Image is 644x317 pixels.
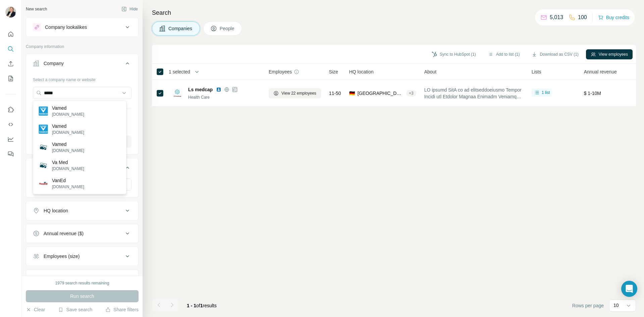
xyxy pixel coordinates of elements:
button: Company [26,55,138,74]
div: Open Intercom Messenger [621,281,637,297]
button: Industry [26,160,138,178]
span: 1 - 1 [187,303,196,308]
p: VanEd [52,177,84,184]
button: Download as CSV (1) [527,49,583,59]
span: Lists [532,68,541,75]
div: + 3 [406,90,416,96]
p: 100 [578,13,587,21]
span: Rows per page [572,302,604,309]
p: [DOMAIN_NAME] [52,111,84,117]
p: Vamed [52,105,84,111]
button: Feedback [5,148,16,160]
button: Clear [26,306,45,313]
button: View 22 employees [269,88,321,98]
span: People [220,25,235,32]
div: Select a company name or website [33,74,131,83]
button: Search [5,43,16,55]
span: About [424,68,437,75]
button: Quick start [5,28,16,40]
p: Vamed [52,141,84,148]
button: My lists [5,72,16,85]
div: New search [26,6,47,12]
span: of [196,303,200,308]
p: [DOMAIN_NAME] [52,166,84,172]
p: Vamed [52,123,84,129]
img: Vamed [39,124,48,134]
img: Vamed [39,143,48,152]
span: 11-50 [329,90,341,97]
div: Employees (size) [44,253,79,260]
button: Add to list (1) [483,49,525,59]
img: LinkedIn logo [216,87,221,92]
button: Dashboard [5,133,16,145]
span: Annual revenue [584,68,617,75]
button: Enrich CSV [5,58,16,70]
img: Avatar [5,7,16,17]
button: HQ location [26,203,138,219]
button: Share filters [105,306,139,313]
img: Logo of Ls medcap [172,88,183,99]
button: Company lookalikes [26,19,138,35]
button: Sync to HubSpot (1) [427,49,481,59]
button: Annual revenue ($) [26,225,138,242]
span: [GEOGRAPHIC_DATA], [GEOGRAPHIC_DATA] [358,90,404,97]
span: 1 selected [169,68,190,75]
span: HQ location [349,68,374,75]
div: Health Care [188,94,261,100]
span: 🇩🇪 [349,90,355,97]
span: Size [329,68,338,75]
img: Vamed [39,106,48,116]
h4: Search [152,8,636,17]
div: Annual revenue ($) [44,230,84,237]
span: 1 list [542,90,550,96]
span: Employees [269,68,292,75]
div: HQ location [44,207,68,214]
button: Save search [58,306,92,313]
button: Use Surfe API [5,118,16,130]
span: Ls medcap [188,86,213,93]
p: Va Med [52,159,84,166]
span: Companies [168,25,193,32]
span: results [187,303,217,308]
button: Buy credits [598,13,629,22]
span: View 22 employees [281,90,316,96]
div: 1979 search results remaining [55,280,109,286]
button: Hide [117,4,143,14]
div: Company [44,60,64,67]
p: [DOMAIN_NAME] [52,184,84,190]
span: LO ipsumd SitA co ad elitseddoeiusmo Tempor Incidi utl Etdolor Magnaa Enimadm Veniamqu nost e ull... [424,87,524,100]
button: Technologies [26,271,138,287]
p: Company information [26,44,139,50]
img: VanEd [39,179,48,188]
div: Company lookalikes [45,24,87,31]
p: [DOMAIN_NAME] [52,148,84,154]
button: View employees [586,49,633,59]
p: [DOMAIN_NAME] [52,129,84,136]
span: $ 1-10M [584,91,601,96]
button: Use Surfe on LinkedIn [5,104,16,116]
span: 1 [200,303,203,308]
p: 5,013 [550,13,563,21]
img: Va Med [39,161,48,170]
p: 10 [613,302,619,309]
button: Employees (size) [26,248,138,264]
